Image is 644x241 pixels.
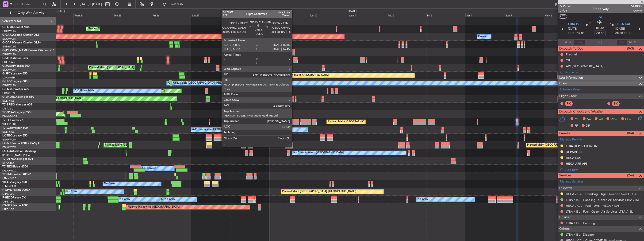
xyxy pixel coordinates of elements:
[2,130,15,134] a: EGLF/FAB
[2,200,15,203] a: LFPB/LBG
[2,196,13,199] span: F-HECD
[599,117,603,121] span: CR
[465,13,505,17] div: Sat 4
[621,101,631,106] div: - -
[80,2,102,6] span: [DATE] - [DATE]
[2,142,39,145] a: LX-INBFalcon 900EX EASy II
[593,6,609,11] div: Underway
[2,99,15,103] a: EGLF/FAB
[160,0,188,8] button: Refresh
[505,13,544,17] div: Sun 5
[2,37,16,41] a: EGGW/LTN
[2,65,30,67] a: G-JAGAPhenom 300
[2,169,17,172] a: DGAA/ACC
[615,27,625,31] span: [DATE]
[284,72,329,79] div: Planned Maint [GEOGRAPHIC_DATA]
[2,127,28,129] a: T7-LZZIPraetor 600
[2,192,15,196] a: LFPB/LBG
[2,68,16,72] a: EGGW/LTN
[192,126,268,133] div: A/C Unavailable [GEOGRAPHIC_DATA] ([GEOGRAPHIC_DATA])
[566,204,619,208] a: HECA / CAI - Fuel - UAS - HECA / CAI
[565,40,573,45] span: ATOT
[559,131,570,136] span: Permits
[574,101,584,106] div: - -
[418,196,428,203] div: No Crew
[2,34,41,36] a: G-GAALCessna Citation XLS+
[627,173,634,178] span: (2/6)
[566,144,598,148] div: LTBA DEP SLOT 0700Z
[559,109,604,114] span: Dispatch Checks and Weather
[2,26,30,29] a: G-FOMOGlobal 6000
[2,29,16,33] a: EGGW/LTN
[566,150,583,154] div: DEPARTURE
[566,162,587,166] div: HECA ARR API
[566,233,595,237] a: LTBA / ISL - Dispatch
[568,22,580,27] span: LTBA ISL
[60,204,84,211] div: Planned Maint Sofia
[544,13,583,17] div: Mon 6
[243,134,317,141] div: Planned Maint [GEOGRAPHIC_DATA] ([GEOGRAPHIC_DATA])
[625,117,631,121] span: FFC
[2,72,27,75] a: G-SPCYLegacy 650
[2,122,16,126] a: VHHH/HKG
[253,56,326,63] div: Planned Maint [GEOGRAPHIC_DATA] ([GEOGRAPHIC_DATA])
[586,124,590,128] span: DP
[152,13,191,17] div: Fri 26
[2,189,12,191] span: F-GPNJ
[627,46,634,51] span: (0/3)
[387,13,426,17] div: Thu 2
[560,137,583,142] a: Manage Permits
[2,134,27,137] a: LX-TROLegacy 650
[559,46,583,51] span: Dispatch To-Dos
[559,215,571,220] span: Charter
[559,14,567,19] button: UTC
[349,9,356,13] div: [DATE]
[105,142,179,149] div: Planned Maint [GEOGRAPHIC_DATA] ([GEOGRAPHIC_DATA])
[14,1,41,8] input: Trip Number
[2,103,32,106] a: T7-BREChallenger 604
[73,13,113,17] div: Wed 24
[2,41,13,44] span: G-GARE
[426,13,465,17] div: Fri 3
[2,111,15,114] span: T7-N1960
[568,31,576,36] span: ETOT
[565,101,573,106] div: PIC
[2,49,28,52] span: G-[PERSON_NAME]
[596,26,604,31] span: 01:30
[2,41,41,44] a: G-GARECessna Citation XLS+
[560,4,571,9] span: 536526
[560,9,571,13] span: 21/28
[230,13,269,17] div: Sun 28
[2,134,12,137] span: LX-TRO
[2,84,16,87] a: EGGW/LTN
[5,9,51,17] button: Only With Activity
[2,165,12,168] span: T7-TRX
[559,75,583,81] span: Leg Information
[615,22,630,27] span: HECA CAI
[309,13,348,17] div: Tue 30
[2,119,23,122] a: T7-FFIFalcon 7X
[2,34,13,36] span: G-GAAL
[2,57,29,60] a: G-SIRSCitation Excel
[2,80,12,83] span: G-LEGC
[559,173,571,178] span: Services
[624,31,632,36] span: ELDT
[2,65,13,67] span: G-JAGA
[2,96,14,98] span: G-VNOR
[2,88,29,91] a: G-ENRGPraetor 600
[2,161,14,165] a: EVRA/RIX
[2,173,11,176] span: T7-EMI
[2,72,12,75] span: G-SPCY
[113,13,152,17] div: Thu 25
[104,180,115,187] div: No Crew
[2,57,11,60] span: G-SIRS
[2,208,15,211] a: LFPB/LBG
[627,131,634,136] span: (0/4)
[2,177,16,180] a: LFMN/NCE
[566,210,633,214] a: LTBA / ISL - Fuel - Gozen Air Services LTBA / ISL
[168,80,244,87] div: A/C Unavailable [GEOGRAPHIC_DATA] ([GEOGRAPHIC_DATA])
[568,27,578,31] span: [DATE]
[2,96,34,98] a: G-VNORChallenger 650
[119,196,130,203] div: No Crew
[293,149,344,156] div: No Crew Antwerp ([GEOGRAPHIC_DATA])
